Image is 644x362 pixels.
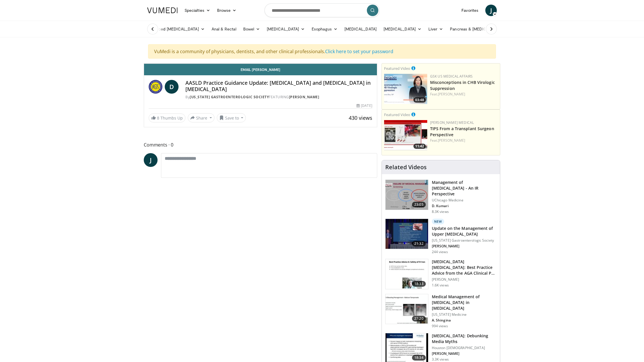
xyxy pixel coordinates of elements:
[430,80,495,91] a: Misconceptions in CHB Virologic Suppression
[412,281,426,287] span: 18:33
[386,180,428,210] img: f07a691c-eec3-405b-bc7b-19fe7e1d3130.150x105_q85_crop-smart_upscale.jpg
[325,48,393,55] a: Click here to set your password
[240,23,263,35] a: Bowel
[380,23,425,35] a: [MEDICAL_DATA]
[432,209,449,214] p: 8.3K views
[432,198,497,203] p: UChicago Medicine
[147,7,178,13] img: VuMedi Logo
[185,80,372,92] h4: AASLD Practice Guidance Update: [MEDICAL_DATA] and [MEDICAL_DATA] in [MEDICAL_DATA]
[217,113,246,122] button: Save to
[341,23,380,35] a: [MEDICAL_DATA]
[430,92,498,97] div: Feat.
[149,80,162,94] img: Florida Gastroenterologic Society
[190,95,269,99] a: [US_STATE] Gastroenterologic Society
[430,74,473,79] a: GSK US Medical Affairs
[425,23,446,35] a: Liver
[384,112,410,117] small: Featured Video
[432,226,497,237] h3: Update on the Management of Upper [MEDICAL_DATA]
[412,316,426,321] span: 27:20
[438,138,465,143] a: [PERSON_NAME]
[386,259,428,289] img: d1653e00-2c8d-43f1-b9d7-3bc1bf0d4299.150x105_q85_crop-smart_upscale.jpg
[430,126,494,137] a: TIPS From a Transplant Surgeon Perspective
[458,5,482,16] a: Favorites
[432,204,497,208] p: D. Kumari
[144,141,377,149] span: Comments 0
[432,283,449,288] p: 1.6K views
[185,95,372,100] div: By FEATURING
[432,351,497,356] p: [PERSON_NAME]
[430,138,498,143] div: Feat.
[144,23,208,35] a: Advanced [MEDICAL_DATA]
[432,333,497,344] h3: [MEDICAL_DATA]: Debunking Media Myths
[384,66,410,71] small: Featured Video
[412,355,426,361] span: 18:34
[413,144,426,149] span: 11:42
[432,219,444,224] p: New
[149,113,185,122] a: 8 Thumbs Up
[446,23,514,35] a: Pancreas & [MEDICAL_DATA]
[308,23,341,35] a: Esophagus
[157,115,159,121] span: 8
[438,92,465,97] a: [PERSON_NAME]
[485,5,497,16] a: J
[412,202,426,207] span: 23:05
[432,324,448,328] p: 994 views
[430,120,474,125] a: [PERSON_NAME] Medical
[432,357,449,362] p: 3.3K views
[384,74,427,104] a: 03:48
[385,219,497,254] a: 21:32 New Update on the Management of Upper [MEDICAL_DATA] [US_STATE] Gastroenterologic Society [...
[385,180,497,214] a: 23:05 Management of [MEDICAL_DATA] - An IR Perspective UChicago Medicine D. Kumari 8.3K views
[432,250,448,254] p: 244 views
[432,277,497,282] p: [PERSON_NAME]
[386,219,428,249] img: 3890c88d-892c-42d2-832f-e7e97257bde5.150x105_q85_crop-smart_upscale.jpg
[289,95,319,99] a: [PERSON_NAME]
[386,294,428,324] img: bd36b20d-a3bb-4fa4-974b-52eab48e72d2.150x105_q85_crop-smart_upscale.jpg
[432,294,497,311] h3: Medical Management of [MEDICAL_DATA] in [MEDICAL_DATA]
[432,238,497,243] p: [US_STATE] Gastroenterologic Society
[181,5,214,16] a: Specialties
[264,3,379,17] input: Search topics, interventions
[144,153,158,167] a: J
[432,312,497,317] p: [US_STATE] Medicine
[412,241,426,247] span: 21:32
[148,44,496,59] div: VuMedi is a community of physicians, dentists, and other clinical professionals.
[432,346,497,350] p: Houston [DEMOGRAPHIC_DATA]
[384,120,427,150] img: 4003d3dc-4d84-4588-a4af-bb6b84f49ae6.150x105_q85_crop-smart_upscale.jpg
[385,259,497,289] a: 18:33 [MEDICAL_DATA] [MEDICAL_DATA]: Best Practice Advice from the AGA Clinical P… [PERSON_NAME] ...
[349,114,372,121] span: 430 views
[385,294,497,328] a: 27:20 Medical Management of [MEDICAL_DATA] in [MEDICAL_DATA] [US_STATE] Medicine A. Shingina 994 ...
[165,80,179,94] a: D
[144,64,377,75] a: Email [PERSON_NAME]
[188,113,214,122] button: Share
[356,103,372,108] div: [DATE]
[384,74,427,104] img: 59d1e413-5879-4b2e-8b0a-b35c7ac1ec20.jpg.150x105_q85_crop-smart_upscale.jpg
[432,180,497,197] h3: Management of [MEDICAL_DATA] - An IR Perspective
[413,97,426,103] span: 03:48
[432,259,497,276] h3: [MEDICAL_DATA] [MEDICAL_DATA]: Best Practice Advice from the AGA Clinical P…
[432,244,497,249] p: [PERSON_NAME]
[214,5,240,16] a: Browse
[208,23,240,35] a: Anal & Rectal
[263,23,308,35] a: [MEDICAL_DATA]
[384,120,427,150] a: 11:42
[432,318,497,323] p: A. Shingina
[385,164,427,171] h4: Related Videos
